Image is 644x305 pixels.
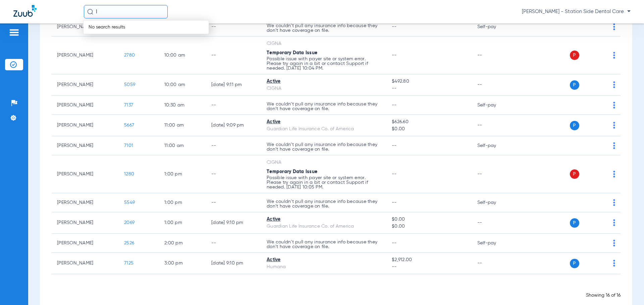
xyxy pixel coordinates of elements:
[206,17,261,36] td: --
[267,142,381,152] p: We couldn’t pull any insurance info because they don’t have coverage on file.
[267,256,381,263] div: Active
[267,102,381,111] p: We couldn’t pull any insurance info because they don’t have coverage on file.
[267,240,381,249] p: We couldn’t pull any insurance info because they don’t have coverage on file.
[570,80,579,90] span: P
[392,78,466,85] span: $492.80
[267,199,381,209] p: We couldn’t pull any insurance info because they don’t have coverage on file.
[267,85,381,92] div: CIGNA
[124,143,133,148] span: 7101
[472,234,517,253] td: Self-pay
[52,253,119,274] td: [PERSON_NAME]
[570,169,579,179] span: P
[613,142,615,149] img: group-dot-blue.svg
[392,85,466,92] span: --
[613,219,615,226] img: group-dot-blue.svg
[124,103,133,107] span: 7137
[267,263,381,271] div: Humana
[267,57,381,71] p: Possible issue with payer site or system error. Please try again in a bit or contact Support if n...
[124,53,135,58] span: 2780
[159,234,206,253] td: 2:00 PM
[13,5,37,17] img: Zuub Logo
[613,23,615,30] img: group-dot-blue.svg
[392,143,397,148] span: --
[267,23,381,33] p: We couldn’t pull any insurance info because they don’t have coverage on file.
[586,293,621,298] span: Showing 16 of 16
[472,36,517,74] td: --
[392,263,466,271] span: --
[472,96,517,115] td: Self-pay
[570,51,579,60] span: P
[267,175,381,189] p: Possible issue with payer site or system error. Please try again in a bit or contact Support if n...
[206,136,261,155] td: --
[52,17,119,36] td: [PERSON_NAME]
[124,200,135,205] span: 5549
[570,121,579,130] span: P
[206,36,261,74] td: --
[206,234,261,253] td: --
[472,212,517,234] td: --
[392,126,466,133] span: $0.00
[613,102,615,108] img: group-dot-blue.svg
[267,119,381,126] div: Active
[84,5,168,18] input: Search for patients
[124,123,134,128] span: 5667
[267,126,381,133] div: Guardian Life Insurance Co. of America
[392,241,397,245] span: --
[124,172,134,176] span: 1280
[522,8,631,15] span: [PERSON_NAME] - Station Side Dental Care
[472,115,517,136] td: --
[267,169,317,174] span: Temporary Data Issue
[392,172,397,176] span: --
[267,78,381,85] div: Active
[159,136,206,155] td: 11:00 AM
[159,36,206,74] td: 10:00 AM
[392,256,466,263] span: $2,912.00
[52,96,119,115] td: [PERSON_NAME]
[392,223,466,230] span: $0.00
[392,119,466,126] span: $626.60
[159,193,206,212] td: 1:00 PM
[159,115,206,136] td: 11:00 AM
[206,96,261,115] td: --
[52,36,119,74] td: [PERSON_NAME]
[472,155,517,193] td: --
[267,51,317,55] span: Temporary Data Issue
[52,74,119,96] td: [PERSON_NAME]
[206,212,261,234] td: [DATE] 9:10 PM
[52,193,119,212] td: [PERSON_NAME]
[392,53,397,58] span: --
[159,212,206,234] td: 1:00 PM
[206,115,261,136] td: [DATE] 9:09 PM
[570,259,579,268] span: P
[206,253,261,274] td: [DATE] 9:10 PM
[124,82,135,87] span: 5059
[159,96,206,115] td: 10:30 AM
[392,200,397,205] span: --
[124,241,134,245] span: 2526
[613,199,615,206] img: group-dot-blue.svg
[9,28,19,36] img: hamburger-icon
[613,81,615,88] img: group-dot-blue.svg
[84,25,130,29] span: No search results
[613,171,615,177] img: group-dot-blue.svg
[159,74,206,96] td: 10:00 AM
[472,136,517,155] td: Self-pay
[570,218,579,228] span: P
[206,193,261,212] td: --
[392,103,397,107] span: --
[267,159,381,166] div: CIGNA
[87,9,93,15] img: Search Icon
[52,212,119,234] td: [PERSON_NAME]
[52,234,119,253] td: [PERSON_NAME]
[52,155,119,193] td: [PERSON_NAME]
[267,223,381,230] div: Guardian Life Insurance Co. of America
[613,240,615,246] img: group-dot-blue.svg
[206,155,261,193] td: --
[267,216,381,223] div: Active
[124,220,135,225] span: 2069
[613,122,615,129] img: group-dot-blue.svg
[472,74,517,96] td: --
[267,40,381,47] div: CIGNA
[124,261,133,265] span: 7125
[52,136,119,155] td: [PERSON_NAME]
